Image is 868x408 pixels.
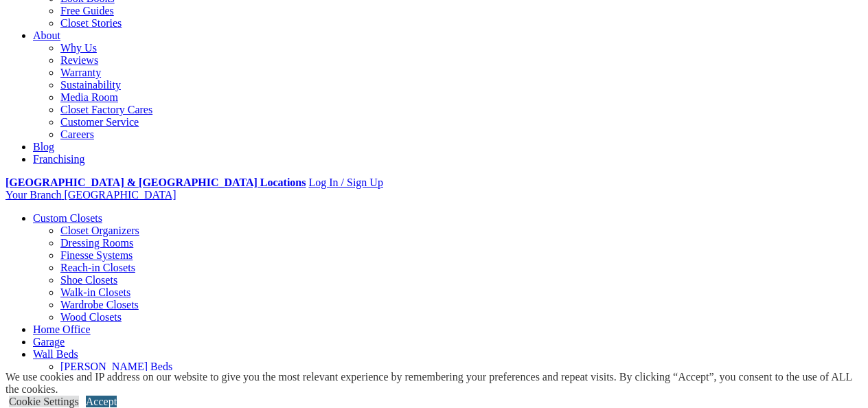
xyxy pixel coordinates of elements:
[33,336,65,348] a: Garage
[33,30,60,41] a: About
[60,249,133,261] a: Finesse Systems
[33,212,102,224] a: Custom Closets
[64,189,176,201] span: [GEOGRAPHIC_DATA]
[5,371,868,396] div: We use cookies and IP address on our website to give you the most relevant experience by remember...
[60,286,130,298] a: Walk-in Closets
[5,177,306,188] a: [GEOGRAPHIC_DATA] & [GEOGRAPHIC_DATA] Locations
[5,189,61,201] span: Your Branch
[60,17,122,29] a: Closet Stories
[60,67,101,78] a: Warranty
[9,396,79,407] a: Cookie Settings
[60,42,97,54] a: Why Us
[60,116,139,128] a: Customer Service
[5,189,176,201] a: Your Branch [GEOGRAPHIC_DATA]
[60,225,139,236] a: Closet Organizers
[86,396,117,407] a: Accept
[60,5,114,16] a: Free Guides
[60,237,133,249] a: Dressing Rooms
[60,361,172,372] a: [PERSON_NAME] Beds
[60,311,122,323] a: Wood Closets
[60,299,139,310] a: Wardrobe Closets
[60,262,135,273] a: Reach-in Closets
[60,54,98,66] a: Reviews
[60,79,121,91] a: Sustainability
[308,177,382,188] a: Log In / Sign Up
[60,104,152,115] a: Closet Factory Cares
[60,274,117,286] a: Shoe Closets
[33,348,78,360] a: Wall Beds
[33,324,91,335] a: Home Office
[60,91,118,103] a: Media Room
[60,128,94,140] a: Careers
[33,141,54,152] a: Blog
[33,153,85,165] a: Franchising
